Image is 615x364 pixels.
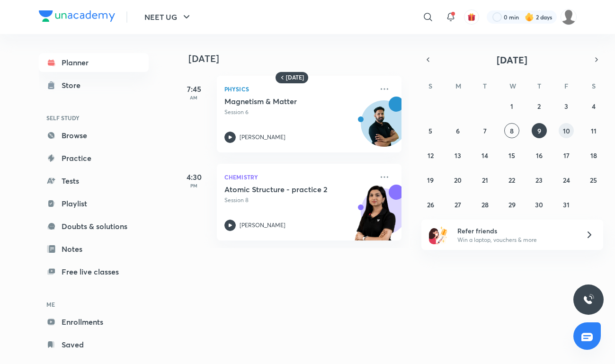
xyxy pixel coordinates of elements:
button: October 4, 2025 [586,98,601,114]
abbr: October 22, 2025 [508,176,515,185]
button: October 31, 2025 [559,197,574,212]
button: October 7, 2025 [477,123,492,138]
abbr: October 19, 2025 [427,176,434,185]
abbr: October 9, 2025 [537,126,541,135]
abbr: Thursday [537,81,541,90]
a: Enrollments [39,312,149,331]
a: Tests [39,171,149,190]
a: Doubts & solutions [39,217,149,236]
p: [PERSON_NAME] [240,221,285,230]
button: October 25, 2025 [586,172,601,187]
abbr: October 17, 2025 [563,151,570,160]
button: October 10, 2025 [559,123,574,138]
p: Win a laptop, vouchers & more [457,236,574,244]
button: October 29, 2025 [504,197,519,212]
button: October 28, 2025 [477,197,492,212]
abbr: October 10, 2025 [563,126,570,135]
div: Store [62,80,86,91]
button: October 20, 2025 [450,172,465,187]
button: October 23, 2025 [532,172,547,187]
p: Session 8 [224,196,373,204]
abbr: October 2, 2025 [537,102,541,111]
a: Saved [39,335,149,354]
img: unacademy [349,185,401,250]
abbr: Monday [455,81,461,90]
button: October 5, 2025 [423,123,438,138]
button: October 6, 2025 [450,123,465,138]
abbr: October 5, 2025 [428,126,432,135]
img: ttu [583,294,594,305]
p: PM [175,183,213,188]
h5: 4:30 [175,171,213,183]
img: Avatar [361,106,407,151]
abbr: October 14, 2025 [481,151,488,160]
abbr: October 12, 2025 [428,151,434,160]
button: October 2, 2025 [532,98,547,114]
button: October 22, 2025 [504,172,519,187]
button: October 18, 2025 [586,148,601,163]
h6: ME [39,296,149,312]
a: Practice [39,149,149,168]
button: October 26, 2025 [423,197,438,212]
button: October 19, 2025 [423,172,438,187]
abbr: October 15, 2025 [508,151,515,160]
button: October 21, 2025 [477,172,492,187]
abbr: October 28, 2025 [481,200,489,209]
button: October 9, 2025 [532,123,547,138]
h6: [DATE] [286,74,304,81]
button: October 24, 2025 [559,172,574,187]
abbr: Tuesday [483,81,487,90]
button: October 3, 2025 [559,98,574,114]
a: Free live classes [39,262,149,281]
abbr: October 24, 2025 [563,176,570,185]
button: October 15, 2025 [504,148,519,163]
button: October 14, 2025 [477,148,492,163]
span: [DATE] [497,53,527,66]
a: Notes [39,240,149,258]
p: [PERSON_NAME] [240,133,285,142]
img: Disha C [561,9,577,25]
h4: [DATE] [188,53,411,64]
button: October 12, 2025 [423,148,438,163]
button: October 30, 2025 [532,197,547,212]
h6: SELF STUDY [39,110,149,126]
abbr: October 8, 2025 [510,126,514,135]
img: avatar [467,13,476,21]
abbr: October 1, 2025 [510,102,513,111]
abbr: October 23, 2025 [535,176,543,185]
button: October 17, 2025 [559,148,574,163]
a: Planner [39,53,149,72]
abbr: October 30, 2025 [535,200,543,209]
button: October 16, 2025 [532,148,547,163]
img: streak [525,12,534,22]
abbr: October 31, 2025 [563,200,570,209]
abbr: October 3, 2025 [564,102,568,111]
abbr: October 11, 2025 [591,126,597,135]
abbr: October 13, 2025 [455,151,461,160]
abbr: October 29, 2025 [508,200,516,209]
abbr: October 27, 2025 [455,200,461,209]
abbr: October 4, 2025 [592,102,596,111]
p: Session 6 [224,108,373,116]
abbr: October 21, 2025 [482,176,488,185]
p: Physics [224,83,373,95]
img: Company Logo [39,10,115,22]
abbr: October 18, 2025 [590,151,597,160]
abbr: Sunday [428,81,432,90]
button: [DATE] [435,53,590,66]
a: Browse [39,126,149,145]
abbr: Wednesday [509,81,516,90]
p: AM [175,95,213,100]
abbr: October 16, 2025 [536,151,543,160]
abbr: Friday [564,81,568,90]
button: October 13, 2025 [450,148,465,163]
a: Store [39,76,149,95]
h5: Atomic Structure - practice 2 [224,185,342,194]
button: October 8, 2025 [504,123,519,138]
a: Playlist [39,194,149,213]
abbr: October 20, 2025 [454,176,462,185]
h5: Magnetism & Matter [224,97,342,106]
p: Chemistry [224,171,373,183]
img: referral [429,225,448,244]
h6: Refer friends [457,226,574,236]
